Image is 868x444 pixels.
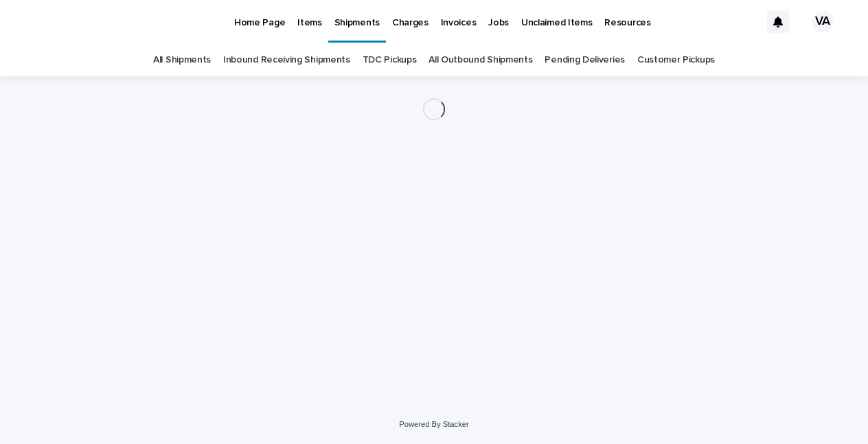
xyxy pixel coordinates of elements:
div: VA [812,11,834,33]
a: Pending Deliveries [545,44,624,76]
a: Powered By Stacker [399,420,468,428]
a: Customer Pickups [637,44,715,76]
a: TDC Pickups [363,44,417,76]
a: All Outbound Shipments [429,44,532,76]
a: Inbound Receiving Shipments [223,44,350,76]
a: All Shipments [153,44,211,76]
